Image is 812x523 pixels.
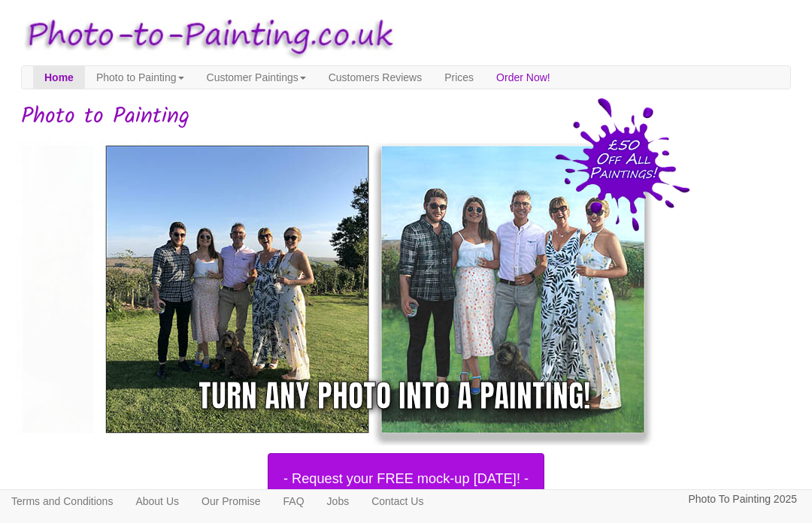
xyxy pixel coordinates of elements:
p: Photo To Painting 2025 [688,490,797,509]
a: Customers Reviews [317,66,433,89]
a: About Us [124,490,190,512]
img: family-small.jpg [93,133,657,446]
img: 50 pound price drop [555,98,690,231]
a: Prices [433,66,485,89]
a: FAQ [272,490,316,512]
a: Home [33,66,85,89]
a: Order Now! [485,66,562,89]
a: Photo to Painting [85,66,195,89]
a: Contact Us [360,490,435,512]
a: Customer Paintings [195,66,317,89]
img: Photo to Painting [14,8,398,65]
a: Our Promise [190,490,272,512]
h1: Photo to Painting [21,104,791,129]
button: - Request your FREE mock-up [DATE]! - [268,453,544,504]
div: Turn any photo into a painting! [198,373,591,419]
img: Oil painting of a dog [10,133,574,446]
a: Jobs [316,490,361,512]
